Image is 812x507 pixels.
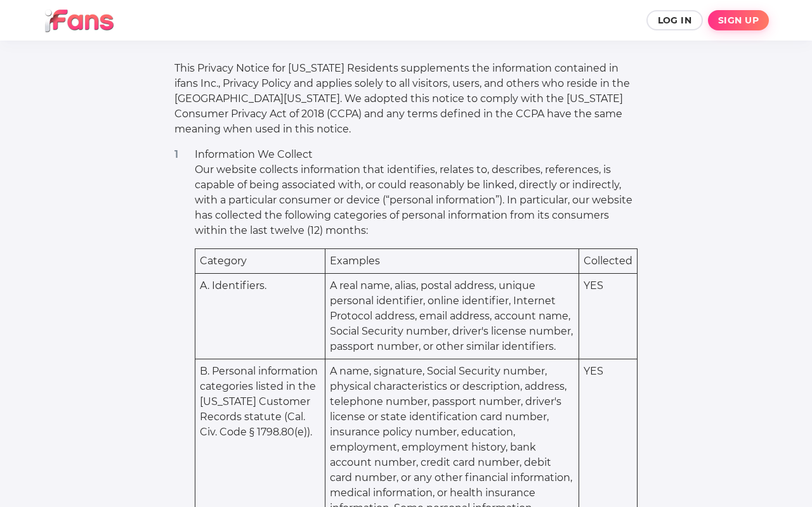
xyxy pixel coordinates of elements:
button: Sign up [708,10,769,30]
span: A real name, alias, postal address, unique personal identifier, online identifier, Internet Proto... [330,279,573,352]
button: Log In [646,10,704,30]
p: Our website collects information that identifies, relates to, describes, references, is capable o... [195,162,638,238]
span: B. Personal information categories listed in the [US_STATE] Customer Records statute (Cal. Civ. C... [200,365,318,438]
p: This Privacy Notice for [US_STATE] Residents supplements the information contained in ifans Inc.,... [174,61,638,137]
span: Category [200,255,247,267]
span: Sign up [718,15,759,26]
span: Collected [584,255,632,267]
span: YES [584,279,603,292]
span: Examples [330,255,380,267]
span: Log In [658,15,692,26]
span: YES [584,365,603,377]
span: A. Identifiers. [200,279,266,292]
